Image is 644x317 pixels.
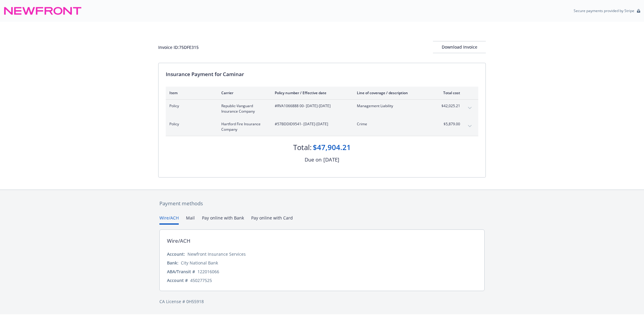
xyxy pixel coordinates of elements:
[169,90,212,95] div: Item
[221,121,265,132] span: Hartford Fire Insurance Company
[190,277,212,283] div: 450277525
[187,251,246,257] div: Newfront Insurance Services
[197,268,219,275] div: 122016066
[305,156,322,164] div: Due on
[313,142,351,152] div: $47,904.21
[357,121,428,127] span: Crime
[169,103,212,109] span: Policy
[251,215,293,225] button: Pay online with Card
[433,41,486,53] div: Download Invoice
[202,215,244,225] button: Pay online with Bank
[275,103,347,109] span: #RVA1066888 00 - [DATE]-[DATE]
[167,260,178,266] div: Bank:
[574,8,634,13] p: Secure payments provided by Stripe
[437,121,460,127] span: $5,879.00
[167,268,195,275] div: ABA/Transit #
[167,277,188,283] div: Account #
[323,156,339,164] div: [DATE]
[159,215,179,225] button: Wire/ACH
[357,103,428,109] span: Management Liability
[437,103,460,109] span: $42,025.21
[167,237,191,245] div: Wire/ACH
[169,121,212,127] span: Policy
[465,121,475,131] button: expand content
[166,100,478,118] div: PolicyRepublic-Vanguard Insurance Company#RVA1066888 00- [DATE]-[DATE]Management Liability$42,025...
[166,70,478,78] div: Insurance Payment for Caminar
[357,90,428,95] div: Line of coverage / description
[433,41,486,53] button: Download Invoice
[159,298,485,305] div: CA License # 0H55918
[293,142,312,152] div: Total:
[275,121,347,127] span: #57BDDID9541 - [DATE]-[DATE]
[465,103,475,113] button: expand content
[158,44,199,50] div: Invoice ID: 75DFE315
[186,215,195,225] button: Mail
[181,260,218,266] div: City National Bank
[275,90,347,95] div: Policy number / Effective date
[221,103,265,114] span: Republic-Vanguard Insurance Company
[437,90,460,95] div: Total cost
[167,251,185,257] div: Account:
[159,200,485,207] div: Payment methods
[166,118,478,136] div: PolicyHartford Fire Insurance Company#57BDDID9541- [DATE]-[DATE]Crime$5,879.00expand content
[221,90,265,95] div: Carrier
